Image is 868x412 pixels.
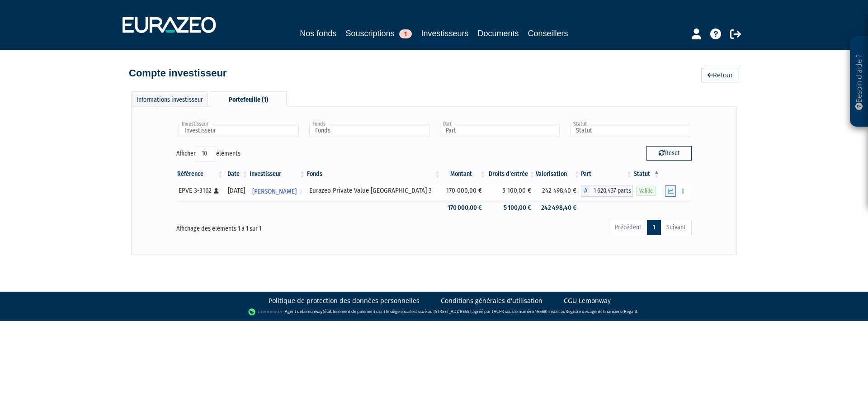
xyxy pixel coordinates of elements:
[854,41,864,123] p: Besoin d'aide ?
[581,185,590,197] span: A
[269,296,420,305] a: Politique de protection des données personnelles
[176,219,383,233] div: Affichage des éléments 1 à 1 sur 1
[123,17,216,33] img: 1732889491-logotype_eurazeo_blanc_rvb.png
[536,200,581,216] td: 242 498,40 €
[249,182,306,200] a: [PERSON_NAME]
[441,200,487,216] td: 170 000,00 €
[302,308,323,314] a: Lemonway
[249,166,306,182] th: Investisseur: activer pour trier la colonne par ordre croissant
[581,185,633,197] div: A - Eurazeo Private Value Europe 3
[536,166,581,182] th: Valorisation: activer pour trier la colonne par ordre croissant
[252,183,297,200] span: [PERSON_NAME]
[581,166,633,182] th: Part: activer pour trier la colonne par ordre croissant
[248,308,283,317] img: logo-lemonway.png
[478,27,519,40] a: Documents
[399,29,412,38] span: 1
[441,182,487,200] td: 170 000,00 €
[309,186,438,195] div: Eurazeo Private Value [GEOGRAPHIC_DATA] 3
[646,146,692,161] button: Reset
[345,27,412,40] a: Souscriptions1
[176,146,241,161] label: Afficher éléments
[421,27,468,41] a: Investisseurs
[299,183,302,200] i: Voir l'investisseur
[486,200,536,216] td: 5 100,00 €
[131,91,208,106] div: Informations investisseur
[214,188,219,194] i: [Français] Personne physique
[633,166,660,182] th: Statut : activer pour trier la colonne par ordre d&eacute;croissant
[227,186,245,195] div: [DATE]
[196,146,216,161] select: Afficheréléments
[176,166,224,182] th: Référence : activer pour trier la colonne par ordre croissant
[129,68,226,79] h4: Compte investisseur
[210,91,287,107] div: Portefeuille (1)
[300,27,336,40] a: Nos fonds
[179,186,221,195] div: EPVE 3-3162
[9,308,859,317] div: - Agent de (établissement de paiement dont le siège social est situé au [STREET_ADDRESS], agréé p...
[590,185,633,197] span: 1 620,437 parts
[702,68,739,82] a: Retour
[441,166,487,182] th: Montant: activer pour trier la colonne par ordre croissant
[647,220,661,235] a: 1
[306,166,441,182] th: Fonds: activer pour trier la colonne par ordre croissant
[566,308,637,314] a: Registre des agents financiers (Regafi)
[224,166,249,182] th: Date: activer pour trier la colonne par ordre croissant
[486,182,536,200] td: 5 100,00 €
[528,27,568,40] a: Conseillers
[564,296,611,305] a: CGU Lemonway
[536,182,581,200] td: 242 498,40 €
[636,187,656,195] span: Valide
[486,166,536,182] th: Droits d'entrée: activer pour trier la colonne par ordre croissant
[441,296,542,305] a: Conditions générales d'utilisation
